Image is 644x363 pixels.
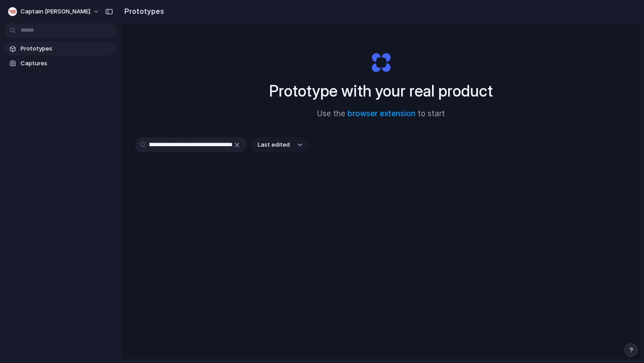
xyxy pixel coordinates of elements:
[121,6,164,17] h2: Prototypes
[258,140,290,149] span: Last edited
[21,59,113,68] span: Captures
[4,4,104,19] button: Captain [PERSON_NAME]
[21,44,113,53] span: Prototypes
[252,137,308,152] button: Last edited
[21,7,90,16] span: Captain [PERSON_NAME]
[4,42,116,55] a: Prototypes
[269,79,493,103] h1: Prototype with your real product
[4,57,116,70] a: Captures
[347,109,415,118] a: browser extension
[317,108,445,120] span: Use the to start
